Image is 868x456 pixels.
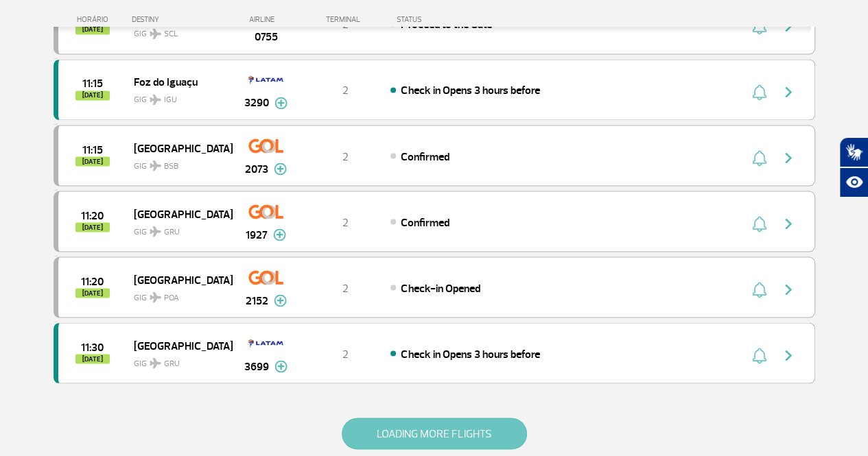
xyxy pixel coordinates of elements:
[75,222,110,232] span: [DATE]
[342,84,349,97] span: 2
[81,342,104,352] span: 2025-09-30 11:30:00
[75,91,110,100] span: [DATE]
[164,94,177,106] span: IGU
[134,336,222,354] span: [GEOGRAPHIC_DATA]
[342,418,527,449] button: LOADING MORE FLIGHTS
[255,29,278,45] span: 0755
[150,357,161,368] img: destiny_airplane.svg
[134,218,222,238] span: GIG
[780,215,797,232] img: seta-direita-painel-voo.svg
[342,281,349,295] span: 2
[82,145,103,154] span: 2025-09-30 11:15:00
[134,139,222,156] span: [GEOGRAPHIC_DATA]
[752,215,766,232] img: sino-painel-voo.svg
[274,97,288,109] img: mais-info-painel-voo.svg
[58,15,132,24] div: HORÁRIO
[150,226,161,237] img: destiny_airplane.svg
[273,228,286,241] img: mais-info-painel-voo.svg
[274,294,287,307] img: mais-info-painel-voo.svg
[342,149,349,163] span: 2
[82,79,103,88] span: 2025-09-30 11:15:00
[150,160,161,171] img: destiny_airplane.svg
[81,211,104,220] span: 2025-09-30 11:20:00
[245,160,268,177] span: 2073
[401,215,449,229] span: Confirmed
[780,84,797,100] img: seta-direita-painel-voo.svg
[752,149,766,166] img: sino-painel-voo.svg
[164,357,180,370] span: GRU
[134,270,222,288] span: [GEOGRAPHIC_DATA]
[232,15,301,24] div: AIRLINE
[150,291,161,302] img: destiny_airplane.svg
[164,28,178,40] span: SCL
[134,284,222,304] span: GIG
[401,347,539,361] span: Check in Opens 3 hours before
[401,84,539,97] span: Check in Opens 3 hours before
[342,215,349,229] span: 2
[390,15,502,24] div: STATUS
[780,347,797,363] img: seta-direita-painel-voo.svg
[752,281,766,298] img: sino-painel-voo.svg
[401,149,449,163] span: Confirmed
[246,292,268,309] span: 2152
[301,15,390,24] div: TERMINAL
[134,152,222,172] span: GIG
[164,160,178,172] span: BSB
[839,167,868,197] button: Abrir recursos assistivos.
[75,354,110,363] span: [DATE]
[75,288,110,298] span: [DATE]
[150,28,161,39] img: destiny_airplane.svg
[164,291,179,304] span: POA
[839,137,868,197] div: Plugin de acessibilidade da Hand Talk.
[780,281,797,298] img: seta-direita-painel-voo.svg
[401,281,480,295] span: Check-in Opened
[150,94,161,105] img: destiny_airplane.svg
[134,86,222,106] span: GIG
[244,358,269,374] span: 3699
[132,15,232,24] div: DESTINY
[839,137,868,167] button: Abrir tradutor de língua de sinais.
[81,276,104,286] span: 2025-09-30 11:20:00
[752,347,766,363] img: sino-painel-voo.svg
[134,73,222,91] span: Foz do Iguaçu
[75,156,110,166] span: [DATE]
[164,226,180,238] span: GRU
[134,350,222,370] span: GIG
[134,204,222,222] span: [GEOGRAPHIC_DATA]
[274,163,287,175] img: mais-info-painel-voo.svg
[244,95,269,111] span: 3290
[274,360,288,372] img: mais-info-painel-voo.svg
[246,226,268,243] span: 1927
[752,84,766,100] img: sino-painel-voo.svg
[780,149,797,166] img: seta-direita-painel-voo.svg
[342,347,349,361] span: 2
